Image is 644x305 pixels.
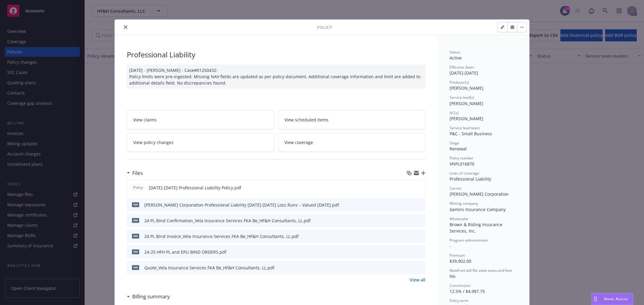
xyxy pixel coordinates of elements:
span: [DATE]-[DATE] Professional Liability Policy.pdf [149,185,241,191]
span: Nova Assist [604,296,628,301]
span: [PERSON_NAME] [450,116,483,121]
div: 24 PL Bind Confirmation_Vela Insurance Services FKA Be_HF&H Consultants, LL.pdf [144,217,311,224]
span: pdf [132,234,139,238]
button: download file [408,185,412,191]
span: AC(s) [450,110,459,115]
span: pdf [132,249,139,254]
span: Newfront will file state taxes and fees [450,268,512,273]
div: 24 PL Bind Invoice_Vela Insurance Services FKA Be_HF&H Consultants, LL.pdf [144,233,299,239]
button: preview file [418,249,423,255]
span: Policy [132,185,144,190]
span: Service lead team [450,125,480,130]
span: Policy term [450,298,468,303]
button: preview file [418,233,423,239]
span: Policy number [450,156,473,161]
button: download file [408,202,413,208]
span: Renewal [450,146,467,152]
button: preview file [418,217,423,224]
button: download file [408,265,413,271]
span: 12.5% / $4,987.75 [450,288,485,294]
span: [PERSON_NAME] Corporation [450,191,509,197]
span: $39,902.00 [450,258,471,264]
span: Professional Liability [450,176,491,182]
span: Program administrator [450,238,488,243]
button: download file [408,233,413,239]
span: Brown & Riding Insurance Services, Inc. [450,222,504,234]
span: Premium [450,253,465,258]
span: Active [450,55,462,61]
span: Carrier [450,186,462,191]
button: preview file [417,185,423,191]
span: [PERSON_NAME] [450,85,483,91]
div: [PERSON_NAME] Corporation Professional Liability [DATE]-[DATE] Loss Runs – Valued [DATE].pdf [144,202,339,208]
div: [DATE] - [PERSON_NAME] - Case#01250432: Policy limits were pre-ingested. Missing NAV fields are u... [127,65,425,88]
button: preview file [418,265,423,271]
span: pdf [132,218,139,223]
div: Billing summary [127,293,170,300]
span: pdf [132,265,139,270]
div: [DATE] - [DATE] [450,65,517,76]
h3: Files [132,169,143,177]
span: Writing company [450,201,478,206]
a: View policy changes [127,133,274,152]
span: Lines of coverage [450,171,479,176]
span: VNPL016870 [450,161,474,167]
button: download file [408,217,413,224]
div: Files [127,169,143,177]
span: No [450,273,455,279]
button: Nova Assist [591,293,633,305]
span: [PERSON_NAME] [450,101,483,106]
span: Effective dates [450,65,474,70]
span: - [450,243,451,249]
span: Stage [450,140,459,146]
a: View coverage [278,133,426,152]
span: View scheduled items [284,117,328,123]
a: View all [410,277,425,283]
span: Status [450,50,460,55]
span: Wholesaler [450,216,469,221]
span: Service lead(s) [450,95,474,100]
div: 24-25 HFH PL and EPLI BIND ORDERS.pdf [144,249,226,255]
h3: Billing summary [132,293,170,300]
span: pdf [132,202,139,207]
a: View claims [127,110,274,129]
span: View policy changes [133,139,174,146]
button: download file [408,249,413,255]
button: preview file [418,202,423,208]
span: Policy [317,24,332,30]
span: Gemini Insurance Company [450,207,506,212]
span: View coverage [284,139,313,146]
span: Producer(s) [450,80,469,85]
div: Quote_Vela Insurance Services FKA Be_HF&H Consultants, LL.pdf [144,265,274,271]
button: close [122,24,129,31]
span: View claims [133,117,157,123]
div: Drag to move [592,293,599,305]
span: Commission [450,283,470,288]
a: View scheduled items [278,110,426,129]
div: Professional Liability [127,50,425,60]
span: P&C - Small Business [450,131,492,136]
